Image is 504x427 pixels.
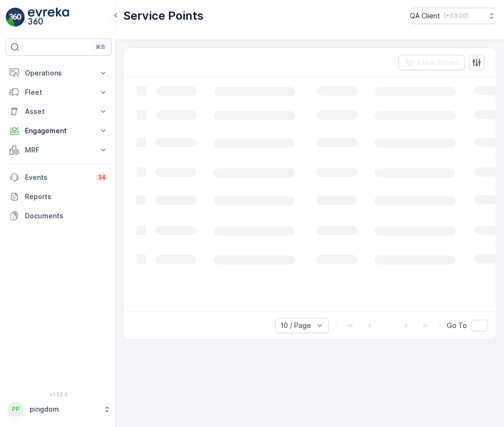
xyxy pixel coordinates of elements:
p: Fleet [25,88,93,97]
span: v 1.52.0 [6,391,112,397]
p: Engagement [25,126,93,136]
button: Fleet [6,83,112,102]
p: Service Points [123,8,204,24]
div: PP [8,402,24,417]
a: Documents [6,206,112,226]
p: MRF [25,145,93,155]
p: Events [25,173,90,182]
button: MRF [6,140,112,160]
p: Documents [25,211,108,221]
img: logo [6,8,25,27]
p: pingdom [30,404,98,414]
p: Clear Filters [418,58,459,67]
a: Reports [6,187,112,206]
a: Events34 [6,168,112,187]
p: ⌘B [96,43,105,51]
button: Engagement [6,121,112,140]
button: QA Client(+03:00) [410,8,496,24]
img: logo_light-DOdMpM7g.png [28,8,69,27]
span: Go To [447,321,467,330]
button: Clear Filters [398,55,465,70]
button: Operations [6,63,112,83]
p: 34 [98,174,106,181]
button: PPpingdom [6,399,112,419]
button: Asset [6,102,112,121]
p: Reports [25,192,108,201]
p: Asset [25,107,93,116]
p: Operations [25,68,93,78]
p: ( +03:00 ) [444,12,468,20]
p: QA Client [410,11,440,21]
